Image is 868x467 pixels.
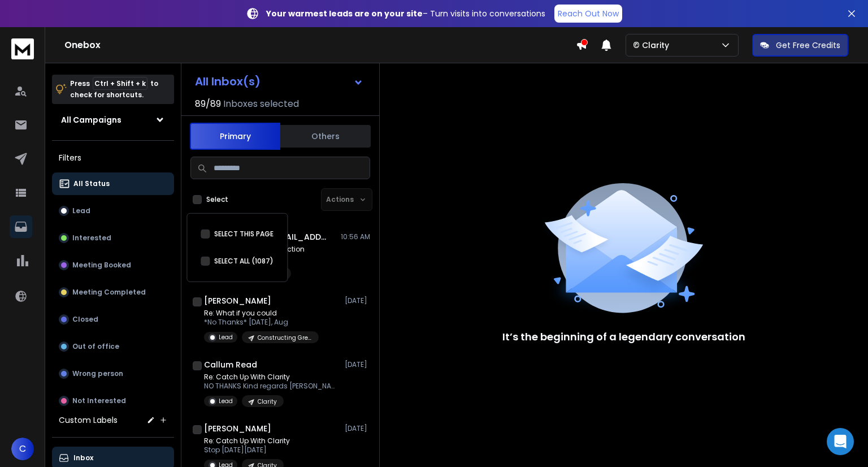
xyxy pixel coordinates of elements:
p: Lead [219,333,233,341]
p: Press to check for shortcuts. [70,78,158,101]
div: Open Intercom Messenger [827,428,854,455]
button: Meeting Completed [52,281,174,304]
button: Wrong person [52,362,174,385]
button: Get Free Credits [752,34,848,57]
p: Clarity [258,397,277,406]
p: All Status [73,179,110,188]
p: Wrong person [72,369,123,378]
button: C [11,438,34,460]
p: – Turn visits into conversations [266,8,545,19]
p: Re: Catch Up With Clarity [204,373,340,382]
span: 89 / 89 [195,97,221,111]
h3: Inboxes selected [223,97,299,111]
p: [DATE] [345,296,370,305]
h1: All Campaigns [61,114,121,126]
h3: Custom Labels [59,414,118,426]
p: Re: Catch Up With Clarity [204,436,290,446]
p: Constructing Greater Minds [258,334,312,342]
p: NO THANKS Kind regards [PERSON_NAME] [204,382,340,391]
button: Others [280,124,371,149]
button: Closed [52,308,174,331]
h1: [PERSON_NAME] [204,423,271,434]
p: Get Free Credits [776,40,840,51]
h1: All Inbox(s) [195,76,261,87]
h3: Filters [52,150,174,166]
p: Out of office [72,342,119,351]
p: Reach Out Now [558,8,619,19]
p: Interested [72,233,111,243]
label: SELECT ALL (1087) [214,257,274,266]
p: Closed [72,315,98,324]
label: Select [206,195,228,204]
p: Lead [219,397,233,405]
h1: Onebox [64,38,576,52]
p: Inbox [73,453,93,462]
span: Ctrl + Shift + k [93,77,147,90]
img: logo [11,38,34,59]
button: Lead [52,200,174,222]
p: Re: What if you could [204,309,319,318]
p: It’s the beginning of a legendary conversation [502,329,745,345]
label: SELECT THIS PAGE [214,230,274,239]
button: Primary [190,123,280,150]
p: Meeting Completed [72,288,146,297]
button: Meeting Booked [52,254,174,276]
p: [DATE] [345,424,370,433]
p: [DATE] [345,360,370,369]
h1: Callum Read [204,359,257,370]
p: © Clarity [633,40,674,51]
a: Reach Out Now [554,5,622,23]
p: Stop [DATE][DATE] [204,446,290,455]
p: Not Interested [72,396,126,405]
button: All Status [52,172,174,195]
button: Not Interested [52,390,174,412]
p: Lead [72,206,90,215]
button: Out of office [52,335,174,358]
button: All Campaigns [52,109,174,131]
strong: Your warmest leads are on your site [266,8,423,19]
p: *No Thanks* [DATE], Aug [204,318,319,327]
button: All Inbox(s) [186,70,372,93]
button: Interested [52,227,174,249]
p: 10:56 AM [341,232,370,241]
p: Meeting Booked [72,261,131,270]
h1: [PERSON_NAME] [204,295,271,306]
